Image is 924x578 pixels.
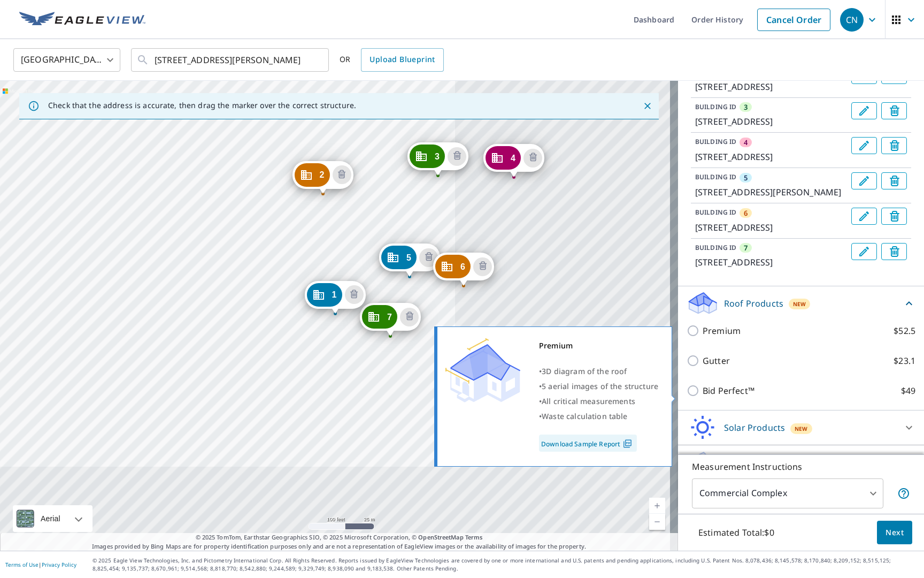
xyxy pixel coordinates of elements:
span: 7 [744,243,748,253]
a: Cancel Order [757,9,830,31]
span: 3 [435,153,440,161]
p: [STREET_ADDRESS] [695,150,847,163]
p: Estimated Total: $0 [690,521,783,544]
span: New [793,300,806,308]
div: Walls ProductsNew [687,450,915,475]
a: Current Level 18, Zoom In [649,498,665,514]
a: OpenStreetMap [418,533,463,541]
p: $52.5 [894,324,915,337]
div: CN [840,8,864,32]
span: 2 [319,171,324,179]
a: Current Level 18, Zoom Out [649,514,665,530]
button: Delete building 7 [881,243,907,260]
input: Search by address or latitude-longitude [155,45,307,75]
img: Pdf Icon [620,439,635,448]
span: Each building may require a separate measurement report; if so, your account will be billed per r... [897,487,910,500]
span: Waste calculation table [542,411,627,421]
div: Dropped pin, building 3, Commercial property, 2215 Forest Hills Dr Harrisburg, PA 17112 [407,142,468,176]
button: Delete building 4 [881,137,907,154]
p: [STREET_ADDRESS][PERSON_NAME] [695,186,847,199]
p: [STREET_ADDRESS] [695,221,847,234]
p: © 2025 Eagle View Technologies, Inc. and Pictometry International Corp. All Rights Reserved. Repo... [93,557,919,573]
span: 4 [744,138,748,147]
img: EV Logo [19,12,145,28]
p: Bid Perfect™ [703,384,754,397]
div: Dropped pin, building 5, Commercial property, 9 Wood St Lower Paxton, PA 17112 [379,244,440,277]
span: 7 [387,313,392,321]
div: Dropped pin, building 7, Commercial property, 2201 Forest Hills Dr Harrisburg, PA 17112 [360,303,421,336]
button: Delete building 6 [881,208,907,225]
p: [STREET_ADDRESS] [695,80,847,93]
span: 3 [744,102,748,112]
button: Delete building 1 [345,285,364,304]
p: BUILDING ID [695,172,736,181]
p: [STREET_ADDRESS] [695,115,847,128]
div: Dropped pin, building 1, Commercial property, 2205 Forest Hills Dr Harrisburg, PA 17112 [304,281,365,314]
span: © 2025 TomTom, Earthstar Geographics SIO, © 2025 Microsoft Corporation, © [196,533,483,542]
button: Delete building 7 [400,308,419,326]
div: Aerial [13,505,93,532]
button: Edit building 6 [851,208,877,225]
button: Delete building 3 [881,102,907,119]
p: $23.1 [894,354,915,367]
div: Dropped pin, building 2, Commercial property, 2217 Forest Hills Dr Harrisburg, PA 17112 [292,161,353,194]
div: [GEOGRAPHIC_DATA] [13,45,120,75]
span: 6 [744,208,748,218]
button: Delete building 6 [473,257,492,276]
button: Close [641,99,654,113]
div: Dropped pin, building 6, Commercial property, 15 Wood St Harrisburg, PA 17112 [433,253,494,286]
div: • [539,364,658,379]
button: Delete building 3 [448,147,466,166]
span: 6 [460,263,465,271]
button: Delete building 2 [333,165,351,184]
div: • [539,379,658,394]
p: BUILDING ID [695,243,736,252]
span: 1 [332,291,336,299]
p: BUILDING ID [695,208,736,217]
img: Premium [445,338,520,402]
span: 3D diagram of the roof [542,366,627,376]
div: Roof ProductsNew [687,291,915,316]
a: Terms of Use [5,561,38,568]
span: Upload Blueprint [369,53,435,66]
div: OR [340,48,444,72]
span: 4 [511,154,515,162]
div: Premium [539,338,658,353]
span: 5 [406,254,411,262]
button: Delete building 5 [881,172,907,189]
button: Edit building 4 [851,137,877,154]
a: Download Sample Report [539,435,637,452]
p: Premium [703,324,741,337]
p: Solar Products [724,421,785,434]
span: Next [885,526,904,539]
p: [STREET_ADDRESS] [695,256,847,269]
span: 5 aerial images of the structure [542,381,658,391]
button: Edit building 3 [851,102,877,119]
a: Privacy Policy [42,561,76,568]
p: $49 [901,384,915,397]
button: Delete building 5 [419,248,438,267]
span: 5 [744,173,748,182]
span: All critical measurements [542,396,635,406]
p: Gutter [703,354,730,367]
button: Edit building 5 [851,172,877,189]
p: BUILDING ID [695,137,736,146]
div: • [539,409,658,424]
a: Upload Blueprint [361,48,443,72]
p: Check that the address is accurate, then drag the marker over the correct structure. [48,101,356,110]
p: | [5,561,76,568]
div: Dropped pin, building 4, Commercial property, 37 Wood St Harrisburg, PA 17112 [483,144,544,177]
p: BUILDING ID [695,102,736,111]
p: Measurement Instructions [692,460,910,473]
button: Edit building 7 [851,243,877,260]
span: New [795,424,807,433]
a: Terms [465,533,483,541]
button: Delete building 4 [523,149,542,168]
p: Roof Products [724,297,783,310]
div: Solar ProductsNew [687,415,915,440]
button: Next [877,521,912,545]
div: Aerial [37,505,64,532]
div: Commercial Complex [692,478,883,508]
div: • [539,394,658,409]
